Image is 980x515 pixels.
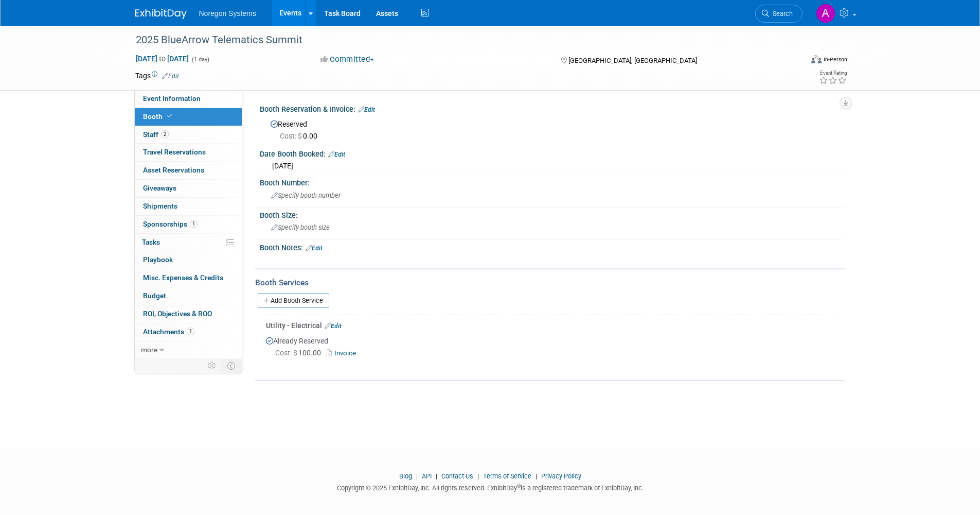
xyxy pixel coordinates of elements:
a: ROI, Objectives & ROO [135,305,242,323]
div: Booth Number: [260,175,845,188]
span: Giveaways [143,184,176,192]
span: [DATE] [272,162,293,170]
a: Sponsorships1 [135,216,242,233]
span: [DATE] [DATE] [135,54,189,63]
span: more [141,346,157,354]
div: Reserved [268,116,838,141]
a: Booth [135,108,242,126]
div: Already Reserved [266,331,838,368]
a: Edit [328,151,345,158]
sup: ® [517,483,521,489]
a: Giveaways [135,180,242,197]
span: | [475,472,482,480]
div: Booth Reservation & Invoice: [260,101,845,115]
span: Budget [143,291,166,300]
td: Toggle Event Tabs [221,359,242,372]
span: Misc. Expenses & Credits [143,273,223,282]
a: Add Booth Service [258,293,329,308]
div: Booth Notes: [260,240,845,253]
a: more [135,341,242,359]
td: Personalize Event Tab Strip [203,359,221,372]
a: Search [755,5,803,23]
a: API [422,472,432,480]
span: | [433,472,440,480]
span: 2 [161,130,169,138]
span: | [533,472,540,480]
td: Tags [135,71,179,81]
a: Edit [306,245,323,252]
span: ROI, Objectives & ROO [143,310,212,318]
span: [GEOGRAPHIC_DATA], [GEOGRAPHIC_DATA] [568,57,697,64]
div: Event Format [742,54,848,69]
span: Cost: $ [275,349,298,357]
span: Specify booth size [271,224,330,231]
img: Ali Connell [816,4,835,23]
a: Edit [162,73,179,80]
span: | [414,472,420,480]
span: 1 [187,328,194,335]
a: Contact Us [441,472,473,480]
div: Booth Size: [260,208,845,220]
a: Travel Reservations [135,144,242,161]
span: Tasks [142,238,160,246]
a: Privacy Policy [541,472,581,480]
span: Asset Reservations [143,166,204,174]
a: Invoice [327,349,360,357]
a: Terms of Service [483,472,531,480]
span: Noregon Systems [199,9,256,18]
a: Event Information [135,90,242,108]
img: Format-Inperson.png [811,55,822,63]
a: Tasks [135,234,242,251]
span: Shipments [143,202,177,210]
a: Shipments [135,198,242,215]
span: Specify booth number [271,192,341,199]
span: Booth [143,112,174,121]
div: Date Booth Booked: [260,146,845,160]
span: (1 day) [191,56,209,63]
div: Event Rating [819,71,847,76]
a: Budget [135,287,242,305]
img: ExhibitDay [135,9,187,19]
span: Playbook [143,255,173,264]
a: Staff2 [135,126,242,144]
div: 2025 BlueArrow Telematics Summit [132,31,787,49]
span: Sponsorships [143,220,198,228]
a: Blog [399,472,412,480]
span: 1 [190,220,198,228]
span: 0.00 [280,132,322,140]
a: Edit [325,322,342,330]
span: 100.00 [275,349,325,357]
div: In-Person [823,56,847,63]
span: Cost: $ [280,132,303,140]
span: Travel Reservations [143,148,206,156]
a: Misc. Expenses & Credits [135,269,242,287]
span: Event Information [143,94,201,102]
a: Playbook [135,251,242,269]
a: Edit [358,106,375,113]
div: Utility - Electrical [266,320,838,331]
div: Booth Services [255,277,845,288]
span: Search [769,10,793,18]
i: Booth reservation complete [167,113,172,119]
span: Staff [143,130,169,139]
span: Attachments [143,328,194,336]
a: Asset Reservations [135,162,242,179]
a: Attachments1 [135,323,242,341]
span: to [157,55,167,63]
button: Committed [317,54,378,65]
